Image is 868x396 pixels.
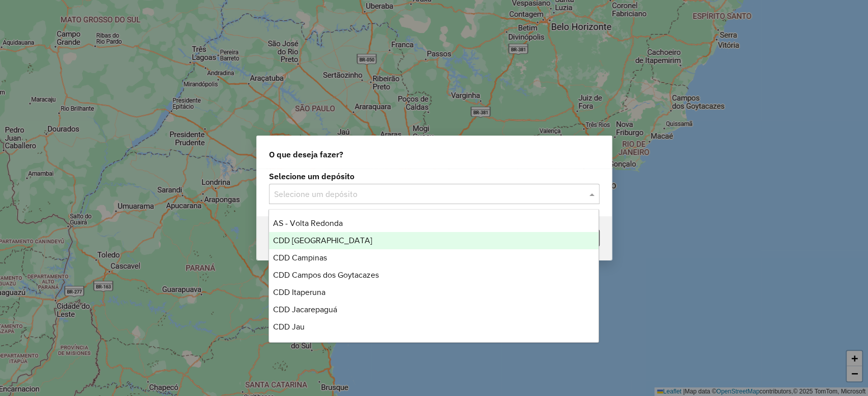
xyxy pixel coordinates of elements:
[273,288,325,296] span: CDD Itaperuna
[269,170,600,182] label: Selecione um depósito
[268,209,599,343] ng-dropdown-panel: Options list
[273,305,337,314] span: CDD Jacarepaguá
[269,148,343,160] span: O que deseja fazer?
[273,219,343,227] span: AS - Volta Redonda
[273,271,379,279] span: CDD Campos dos Goytacazes
[273,253,327,262] span: CDD Campinas
[273,236,372,245] span: CDD [GEOGRAPHIC_DATA]
[273,322,305,331] span: CDD Jau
